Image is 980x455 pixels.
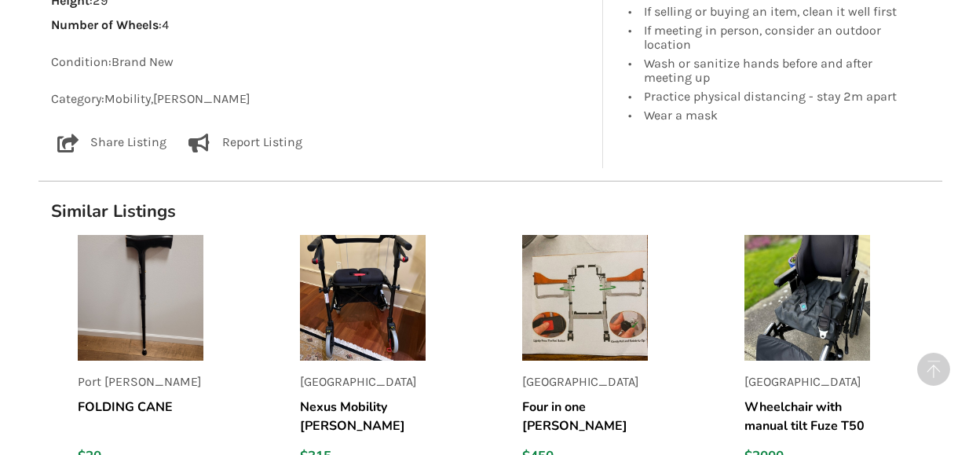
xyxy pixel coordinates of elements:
[744,235,870,361] img: listing
[300,398,426,435] h5: Nexus Mobility [PERSON_NAME]
[38,200,942,222] h1: Similar Listings
[522,235,648,361] img: listing
[644,2,909,21] div: If selling or buying an item, clean it well first
[744,398,870,435] h5: Wheelchair with manual tilt Fuze T50
[644,106,909,123] div: Wear a mask
[78,235,203,361] img: listing
[90,134,166,152] p: Share Listing
[51,17,591,35] p: : 4
[744,373,870,391] p: [GEOGRAPHIC_DATA]
[51,17,159,32] strong: Number of Wheels
[522,398,648,435] h5: Four in one [PERSON_NAME]
[300,373,426,391] p: [GEOGRAPHIC_DATA]
[51,90,591,108] p: Category: Mobility , [PERSON_NAME]
[51,53,591,72] p: Condition: Brand New
[644,54,909,87] div: Wash or sanitize hands before and after meeting up
[644,21,909,54] div: If meeting in person, consider an outdoor location
[644,87,909,106] div: Practice physical distancing - stay 2m apart
[300,235,426,361] img: listing
[78,373,203,391] p: Port [PERSON_NAME]
[78,398,203,435] h5: FOLDING CANE
[522,373,648,391] p: [GEOGRAPHIC_DATA]
[222,134,302,152] p: Report Listing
